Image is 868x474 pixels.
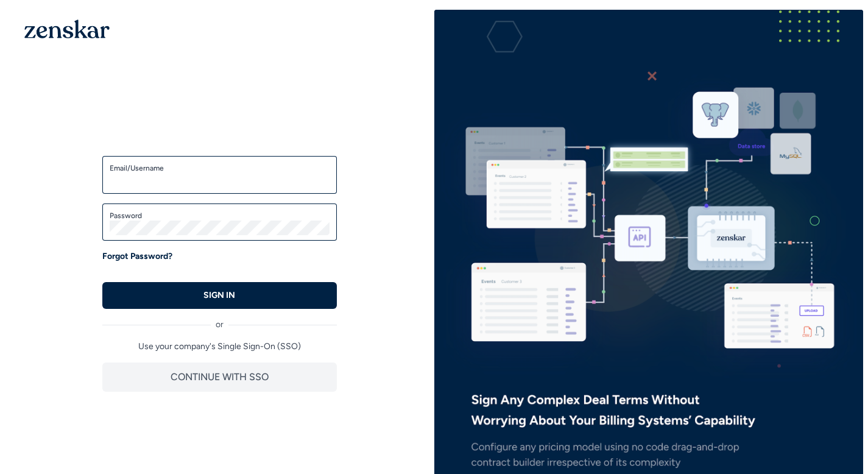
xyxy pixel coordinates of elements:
[24,19,110,38] img: 1OGAJ2xQqyY4LXKgY66KYq0eOWRCkrZdAb3gUhuVAqdWPZE9SRJmCz+oDMSn4zDLXe31Ii730ItAGKgCKgCCgCikA4Av8PJUP...
[102,363,337,392] button: CONTINUE WITH SSO
[102,250,172,263] a: Forgot Password?
[203,289,235,302] p: SIGN IN
[102,282,337,309] button: SIGN IN
[110,163,330,173] label: Email/Username
[102,341,337,353] p: Use your company's Single Sign-On (SSO)
[102,309,337,331] div: or
[110,211,330,221] label: Password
